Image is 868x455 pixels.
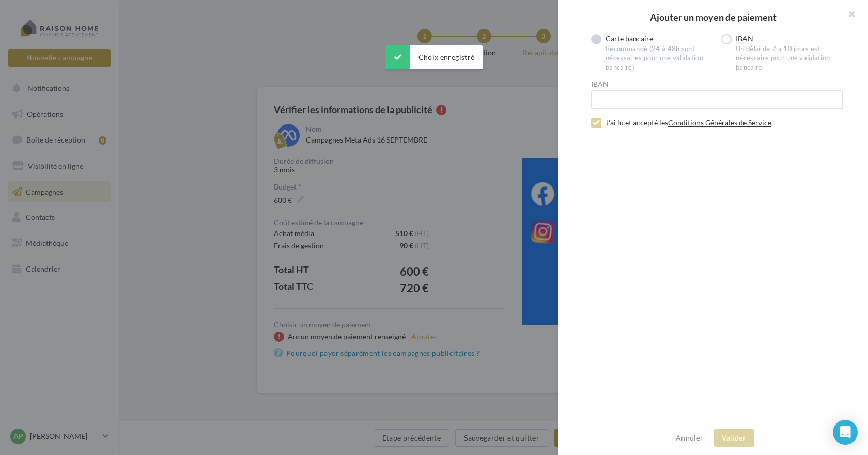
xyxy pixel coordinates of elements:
[600,96,834,104] iframe: Cadre sécurisé pour la saisie de l'IBAN
[385,45,483,69] div: Choix enregistré
[721,34,843,72] label: IBAN
[672,432,707,444] button: Annuler
[591,34,713,72] label: Carte bancaire
[833,420,858,445] div: Open Intercom Messenger
[714,429,754,447] button: Valider
[575,12,851,22] h2: Ajouter un moyen de paiement
[606,118,843,128] div: J'ai lu et accepté les
[668,118,771,127] a: Conditions Générales de Service
[591,81,843,88] label: IBAN
[736,44,843,72] div: Un délai de 7 à 10 jours est nécessaire pour une validation bancaire
[606,44,713,72] div: Recommandé (24 à 48h sont nécessaires pour une validation bancaire)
